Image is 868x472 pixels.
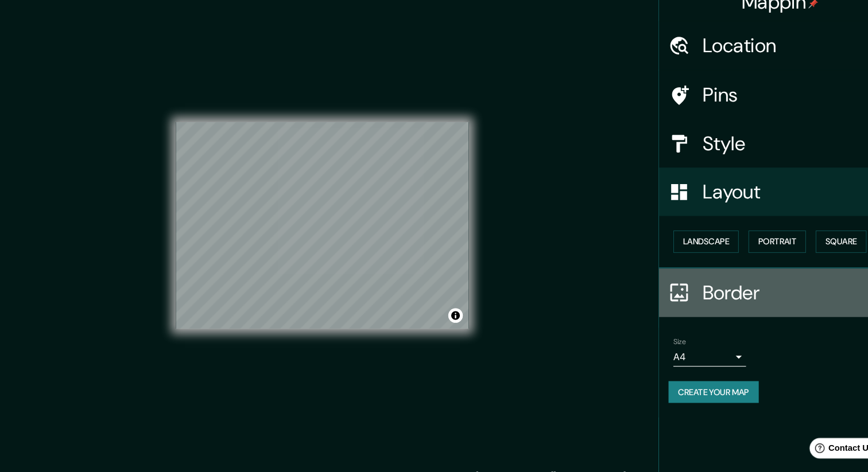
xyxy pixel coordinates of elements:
div: Style [638,130,868,175]
button: Landscape [652,235,714,256]
h4: Pins [680,95,845,118]
h4: Border [680,283,845,306]
label: Size [652,336,664,345]
div: Location [638,37,868,83]
button: Square [787,235,835,256]
iframe: Help widget launcher [766,427,855,459]
div: Layout [638,175,868,221]
img: pin-icon.png [780,15,789,25]
canvas: Map [180,132,458,329]
h4: Mappin [717,7,790,30]
div: Pins [638,84,868,130]
div: A4 [652,346,721,364]
h4: Location [680,48,845,71]
div: Border [638,271,868,317]
h4: Layout [680,187,845,210]
button: Toggle attribution [439,309,452,323]
button: Portrait [723,235,778,256]
button: Create your map [648,378,733,399]
h4: Style [680,141,845,164]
